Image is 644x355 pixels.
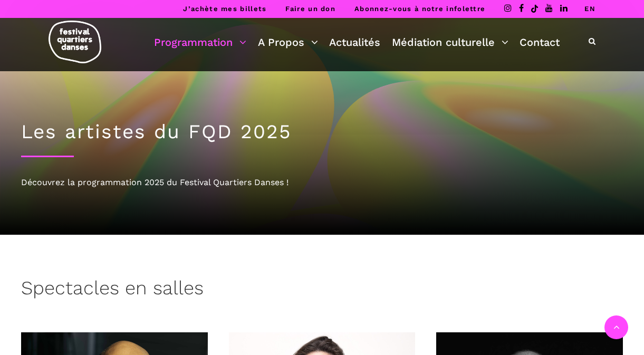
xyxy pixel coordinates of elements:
[354,5,485,13] a: Abonnez-vous à notre infolettre
[392,33,508,51] a: Médiation culturelle
[520,33,560,51] a: Contact
[258,33,318,51] a: A Propos
[154,33,246,51] a: Programmation
[285,5,335,13] a: Faire un don
[21,176,623,189] div: Découvrez la programmation 2025 du Festival Quartiers Danses !
[21,120,623,143] h1: Les artistes du FQD 2025
[329,33,380,51] a: Actualités
[584,5,595,13] a: EN
[21,277,204,303] h3: Spectacles en salles
[183,5,266,13] a: J’achète mes billets
[49,21,101,63] img: logo-fqd-med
